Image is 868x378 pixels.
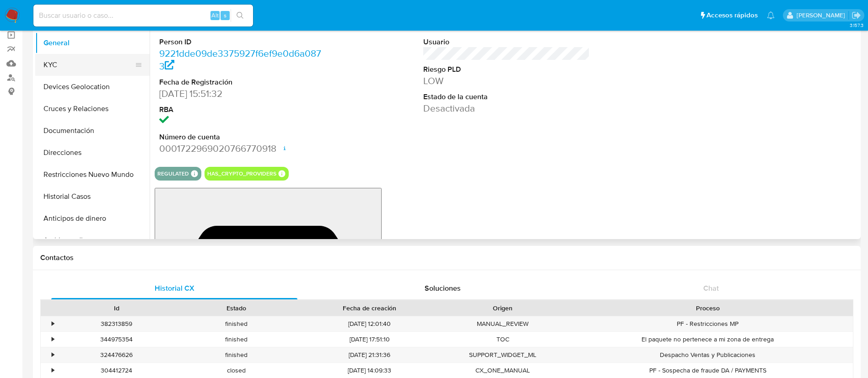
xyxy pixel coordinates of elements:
dt: Riesgo PLD [423,64,590,75]
dt: Person ID [159,37,326,47]
div: finished [177,316,297,331]
button: Anticipos de dinero [35,208,150,229]
dt: Estado de la cuenta [423,92,590,102]
button: search-icon [231,9,249,22]
div: Id [63,303,170,313]
dd: [DATE] 15:51:32 [159,87,326,100]
div: El paquete no pertenece a mi zona de entrega [563,332,853,347]
div: 344975354 [57,332,177,347]
a: 9221dde09de3375927f6ef9e0d6a0873 [159,47,321,73]
div: finished [177,347,297,362]
h1: Contactos [40,253,853,262]
div: [DATE] 17:51:10 [297,332,443,347]
div: SUPPORT_WIDGET_ML [443,347,563,362]
button: Devices Geolocation [35,76,150,98]
div: MANUAL_REVIEW [443,316,563,331]
button: Documentación [35,120,150,142]
dd: 0001722969020766770918 [159,142,326,155]
div: • [52,366,54,375]
button: Historial Casos [35,186,150,208]
input: Buscar usuario o caso... [33,10,253,21]
div: [DATE] 14:09:33 [297,363,443,378]
a: Notificaciones [767,11,775,19]
dd: Desactivada [423,102,590,115]
p: alicia.aldreteperez@mercadolibre.com.mx [797,11,848,20]
span: 3.157.3 [850,21,863,29]
button: KYC [35,54,142,76]
dt: Usuario [423,37,590,47]
span: Historial CX [155,283,194,293]
div: Proceso [569,303,846,313]
button: Direcciones [35,142,150,164]
dd: LOW [423,75,590,87]
div: • [52,319,54,328]
div: Estado [183,303,290,313]
div: finished [177,332,297,347]
span: Accesos rápidos [706,11,758,20]
div: • [52,351,54,359]
dt: Fecha de Registración [159,77,326,87]
div: • [52,335,54,344]
button: Archivos adjuntos [35,229,150,251]
button: Cruces y Relaciones [35,98,150,120]
span: Alt [211,11,219,20]
div: PF - Sospecha de fraude DA / PAYMENTS [563,363,853,378]
button: General [35,32,150,54]
span: s [224,11,226,20]
div: Origen [449,303,556,313]
div: [DATE] 12:01:40 [297,316,443,331]
div: [DATE] 21:31:36 [297,347,443,362]
div: 382313859 [57,316,177,331]
div: 324476626 [57,347,177,362]
dt: RBA [159,105,326,115]
a: Salir [852,11,861,20]
span: Soluciones [425,283,461,293]
dt: Número de cuenta [159,132,326,142]
div: PF - Restricciones MP [563,316,853,331]
button: Restricciones Nuevo Mundo [35,164,150,186]
div: CX_ONE_MANUAL [443,363,563,378]
span: Chat [703,283,719,293]
div: closed [177,363,297,378]
div: 304412724 [57,363,177,378]
div: Despacho Ventas y Publicaciones [563,347,853,362]
div: Fecha de creación [303,303,437,313]
div: TOC [443,332,563,347]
